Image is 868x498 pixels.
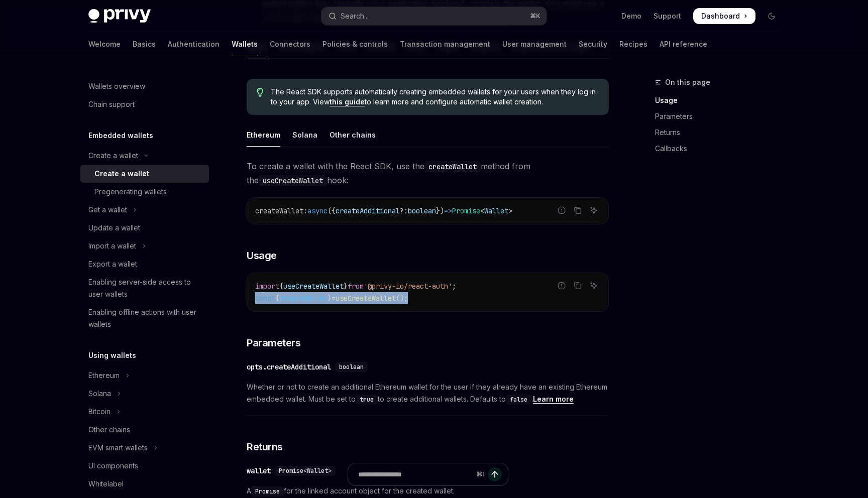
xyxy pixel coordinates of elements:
[271,87,599,107] span: The React SDK supports automatically creating embedded wallets for your users when they log in to...
[279,282,283,291] span: {
[555,279,568,292] button: Report incorrect code
[400,206,408,215] span: ?:
[336,294,396,303] span: useCreateWallet
[80,421,209,439] a: Other chains
[88,406,111,418] div: Bitcoin
[307,206,328,215] span: async
[88,424,130,436] div: Other chains
[247,362,331,372] div: opts.createAdditional
[247,123,280,147] div: Ethereum
[88,369,120,382] div: Ethereum
[247,159,609,187] span: To create a wallet with the React SDK, use the method from the hook:
[452,206,480,215] span: Promise
[571,204,584,217] button: Copy the contents from the code block
[279,294,328,303] span: createWallet
[88,388,111,400] div: Solana
[88,204,127,216] div: Get a wallet
[259,175,327,186] code: useCreateWallet
[488,467,502,481] button: Send message
[80,439,209,457] button: Toggle EVM smart wallets section
[452,282,456,291] span: ;
[80,201,209,219] button: Toggle Get a wallet section
[655,141,788,157] a: Callbacks
[292,123,317,147] div: Solana
[330,97,365,106] a: this guide
[80,303,209,333] a: Enabling offline actions with user wallets
[348,282,364,291] span: from
[621,11,641,21] a: Demo
[655,125,788,141] a: Returns
[80,147,209,165] button: Toggle Create a wallet section
[358,463,472,485] input: Ask a question...
[665,76,710,88] span: On this page
[693,8,755,24] a: Dashboard
[587,204,600,217] button: Ask AI
[88,442,148,454] div: EVM smart wallets
[660,32,707,56] a: API reference
[168,32,220,56] a: Authentication
[533,395,574,404] a: Learn more
[247,336,300,350] span: Parameters
[424,161,481,172] code: createWallet
[88,349,136,361] h5: Using wallets
[88,32,121,56] a: Welcome
[247,248,277,263] span: Usage
[619,32,647,56] a: Recipes
[579,32,607,56] a: Security
[255,206,303,215] span: createWallet
[436,206,444,215] span: })
[80,255,209,273] a: Export a wallet
[764,8,780,24] button: Toggle dark mode
[80,219,209,237] a: Update a wallet
[356,395,378,405] code: true
[275,294,279,303] span: {
[328,206,336,215] span: ({
[502,32,567,56] a: User management
[80,475,209,493] a: Whitelabel
[408,206,436,215] span: boolean
[321,7,547,25] button: Open search
[508,206,512,215] span: >
[332,294,336,303] span: =
[80,457,209,475] a: UI components
[88,258,137,270] div: Export a wallet
[80,273,209,303] a: Enabling server-side access to user wallets
[247,440,283,454] span: Returns
[530,12,540,20] span: ⌘ K
[80,95,209,113] a: Chain support
[88,98,135,110] div: Chain support
[339,363,364,371] span: boolean
[336,206,400,215] span: createAdditional
[88,80,145,92] div: Wallets overview
[444,206,452,215] span: =>
[480,206,484,215] span: <
[303,206,307,215] span: :
[655,108,788,125] a: Parameters
[571,279,584,292] button: Copy the contents from the code block
[80,183,209,201] a: Pregenerating wallets
[322,32,388,56] a: Policies & controls
[330,123,376,147] div: Other chains
[655,92,788,108] a: Usage
[328,294,332,303] span: }
[255,282,279,291] span: import
[270,32,310,56] a: Connectors
[80,385,209,403] button: Toggle Solana section
[587,279,600,292] button: Ask AI
[88,276,203,300] div: Enabling server-side access to user wallets
[88,9,151,23] img: dark logo
[255,294,275,303] span: const
[232,32,258,56] a: Wallets
[80,77,209,95] a: Wallets overview
[88,150,138,162] div: Create a wallet
[555,204,568,217] button: Report incorrect code
[257,88,264,97] svg: Tip
[283,282,344,291] span: useCreateWallet
[506,395,531,405] code: false
[247,381,609,405] span: Whether or not to create an additional Ethereum wallet for the user if they already have an exist...
[88,460,138,472] div: UI components
[133,32,156,56] a: Basics
[88,130,153,142] h5: Embedded wallets
[484,206,508,215] span: Wallet
[344,282,348,291] span: }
